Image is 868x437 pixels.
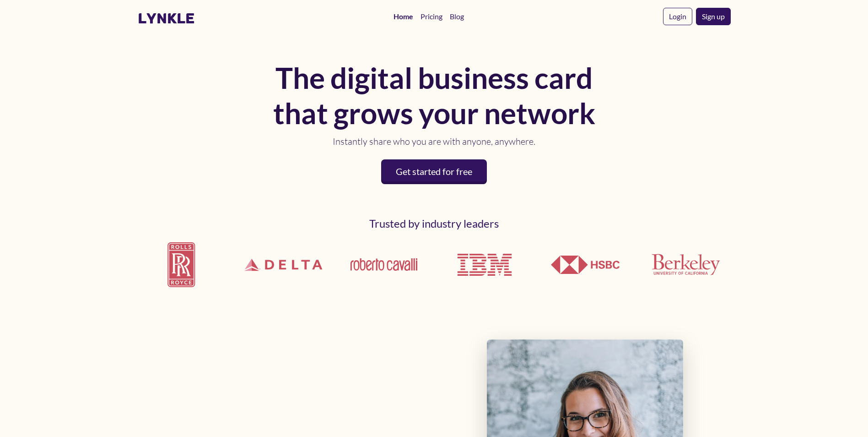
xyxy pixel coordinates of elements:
[450,230,519,299] img: IBM
[138,10,195,27] a: lynkle
[652,254,720,275] img: UCLA Berkeley
[238,233,328,297] img: Delta Airlines
[551,256,620,274] img: HSBC
[350,257,418,272] img: Roberto Cavalli
[417,7,446,26] a: Pricing
[270,135,599,148] p: Instantly share who you are with anyone, anywhere.
[138,217,731,230] h2: Trusted by industry leaders
[390,7,417,26] a: Home
[696,8,731,25] a: Sign up
[381,159,487,184] a: Get started for free
[446,7,468,26] a: Blog
[270,60,599,131] h1: The digital business card that grows your network
[663,8,692,25] a: Login
[138,235,227,295] img: Rolls Royce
